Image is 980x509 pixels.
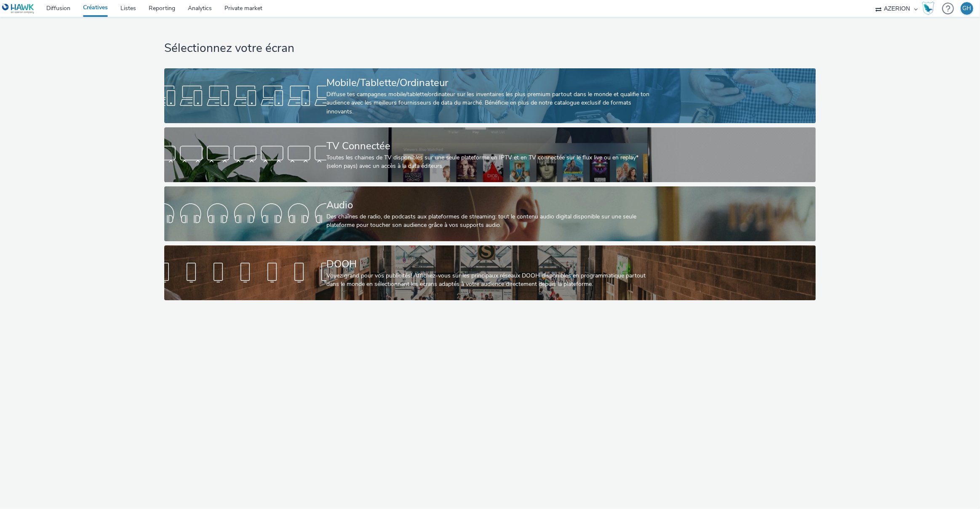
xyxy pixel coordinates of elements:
img: undefined Logo [2,3,35,14]
div: Toutes les chaines de TV disponibles sur une seule plateforme en IPTV et en TV connectée sur le f... [326,154,650,171]
img: Hawk Academy [922,2,935,15]
div: Mobile/Tablette/Ordinateur [326,75,650,90]
a: Hawk Academy [922,2,938,15]
div: Des chaînes de radio, de podcasts aux plateformes de streaming: tout le contenu audio digital dis... [326,213,650,230]
a: DOOHVoyez grand pour vos publicités! Affichez-vous sur les principaux réseaux DOOH disponibles en... [164,245,816,300]
a: TV ConnectéeToutes les chaines de TV disponibles sur une seule plateforme en IPTV et en TV connec... [164,127,816,182]
div: Audio [326,198,650,213]
div: DOOH [326,257,650,272]
h1: Sélectionnez votre écran [164,40,816,57]
div: Voyez grand pour vos publicités! Affichez-vous sur les principaux réseaux DOOH disponibles en pro... [326,272,650,289]
div: Diffuse tes campagnes mobile/tablette/ordinateur sur les inventaires les plus premium partout dan... [326,90,650,116]
a: Mobile/Tablette/OrdinateurDiffuse tes campagnes mobile/tablette/ordinateur sur les inventaires le... [164,68,816,123]
div: TV Connectée [326,139,650,154]
a: AudioDes chaînes de radio, de podcasts aux plateformes de streaming: tout le contenu audio digita... [164,186,816,241]
div: GH [963,2,972,15]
